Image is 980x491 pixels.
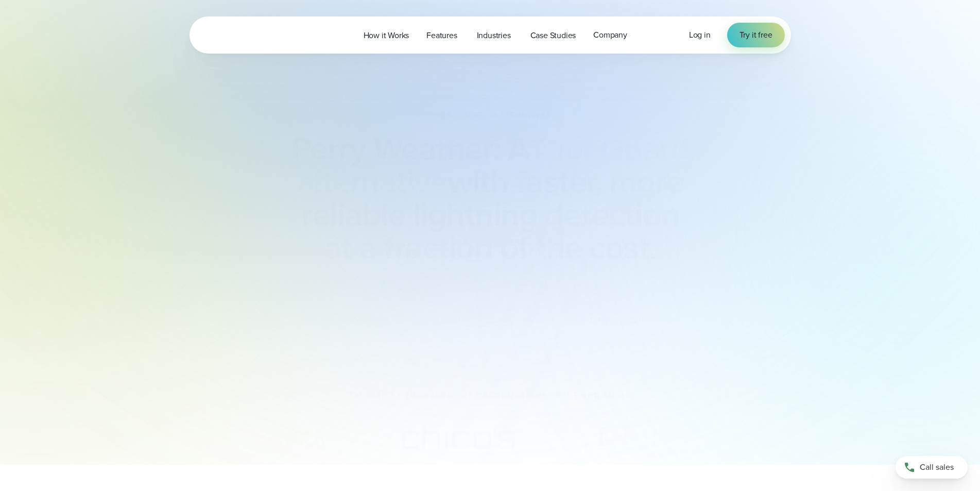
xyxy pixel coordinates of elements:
span: Case Studies [530,29,576,42]
span: Industries [477,29,511,42]
a: Try it free [727,23,785,47]
a: Case Studies [522,25,585,46]
span: Features [426,29,457,42]
span: Company [593,29,627,41]
span: Call sales [920,461,954,473]
a: How it Works [355,25,418,46]
span: How it Works [364,29,409,42]
a: Call sales [896,456,968,479]
span: Try it free [740,29,772,41]
a: Log in [689,29,711,41]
